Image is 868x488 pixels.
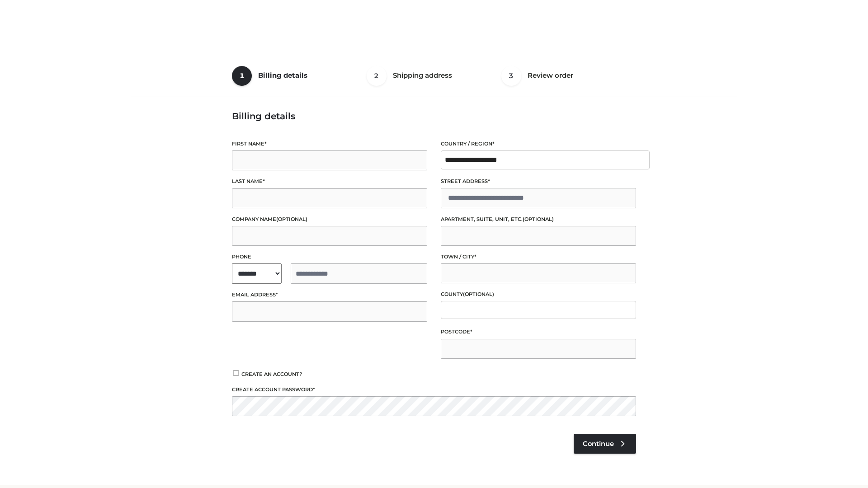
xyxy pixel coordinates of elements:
a: Continue [574,434,636,454]
label: Last name [232,177,427,186]
label: Apartment, suite, unit, etc. [441,215,636,224]
span: (optional) [463,291,494,297]
h3: Billing details [232,111,636,122]
label: Country / Region [441,140,636,148]
span: 1 [232,66,252,86]
span: Review order [528,71,573,80]
span: Billing details [258,71,307,80]
span: 2 [367,66,387,86]
label: County [441,290,636,299]
label: Street address [441,177,636,186]
span: Continue [583,440,614,448]
input: Create an account? [232,370,240,376]
label: First name [232,140,427,148]
span: Shipping address [393,71,452,80]
span: 3 [501,66,521,86]
label: Email address [232,291,427,299]
span: (optional) [276,216,307,222]
label: Postcode [441,328,636,336]
label: Phone [232,253,427,261]
label: Create account password [232,385,636,394]
label: Town / City [441,253,636,261]
span: (optional) [523,216,554,222]
label: Company name [232,215,427,224]
span: Create an account? [241,371,302,377]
